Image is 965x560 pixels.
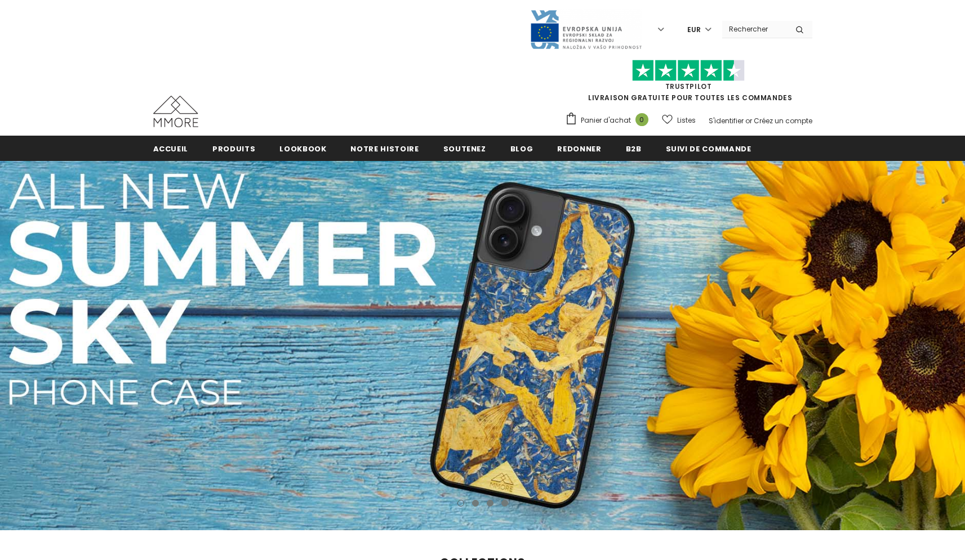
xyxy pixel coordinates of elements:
[530,24,642,34] a: Javni Razpis
[745,116,752,126] span: or
[581,115,631,126] span: Panier d'achat
[501,500,508,507] button: 4
[153,136,189,161] a: Accueil
[722,21,787,37] input: Search Site
[350,144,419,154] span: Notre histoire
[632,60,745,82] img: Faites confiance aux étoiles pilotes
[510,144,533,154] span: Blog
[626,144,642,154] span: B2B
[557,136,601,161] a: Redonner
[153,144,189,154] span: Accueil
[565,112,654,129] a: Panier d'achat 0
[279,136,326,161] a: Lookbook
[279,144,326,154] span: Lookbook
[212,136,255,161] a: Produits
[666,144,751,154] span: Suivi de commande
[565,65,812,102] span: LIVRAISON GRATUITE POUR TOUTES LES COMMANDES
[212,144,255,154] span: Produits
[635,113,648,126] span: 0
[687,24,701,35] span: EUR
[709,116,744,126] a: S'identifier
[510,136,533,161] a: Blog
[662,110,696,130] a: Listes
[153,96,198,127] img: Cas MMORE
[677,115,696,126] span: Listes
[666,136,751,161] a: Suivi de commande
[472,500,479,507] button: 2
[626,136,642,161] a: B2B
[487,500,493,507] button: 3
[443,144,486,154] span: soutenez
[665,82,712,91] a: TrustPilot
[350,136,419,161] a: Notre histoire
[530,9,642,50] img: Javni Razpis
[754,116,812,126] a: Créez un compte
[457,500,464,507] button: 1
[443,136,486,161] a: soutenez
[557,144,601,154] span: Redonner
